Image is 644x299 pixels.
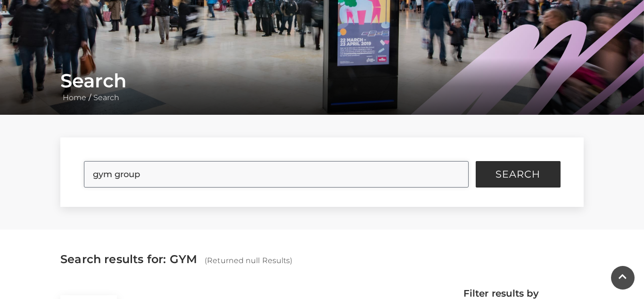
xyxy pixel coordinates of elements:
[463,288,584,299] h4: Filter results by
[60,93,89,102] a: Home
[53,69,591,103] div: /
[205,256,292,265] span: (Returned null Results)
[495,170,540,179] span: Search
[60,69,584,92] h1: Search
[91,93,122,102] a: Search
[84,161,469,188] input: Search Site
[476,161,561,188] button: Search
[60,252,197,266] span: Search results for: GYM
